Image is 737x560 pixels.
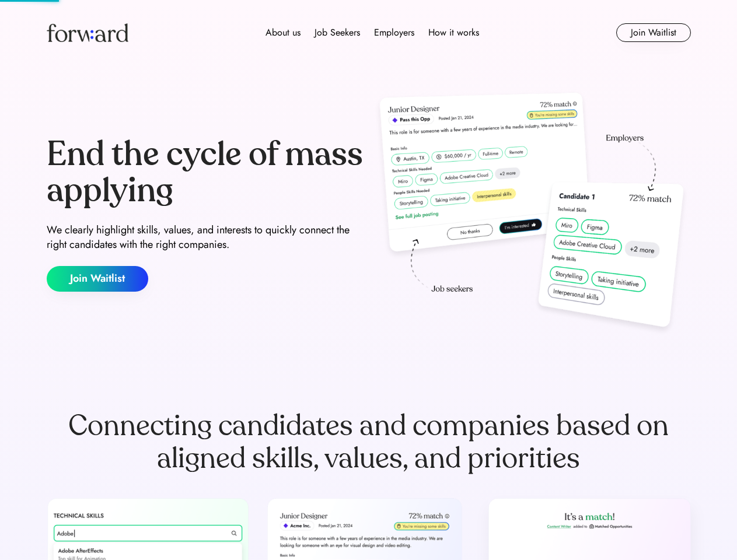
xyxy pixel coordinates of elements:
div: We clearly highlight skills, values, and interests to quickly connect the right candidates with t... [47,223,364,252]
div: End the cycle of mass applying [47,136,364,208]
div: About us [266,26,301,40]
div: Connecting candidates and companies based on aligned skills, values, and priorities [47,409,691,475]
button: Join Waitlist [47,266,148,292]
img: hero-image.png [373,89,691,339]
div: Job Seekers [315,26,360,40]
div: Employers [374,26,414,40]
button: Join Waitlist [616,23,691,42]
div: How it works [428,26,479,40]
img: Forward logo [47,23,128,42]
